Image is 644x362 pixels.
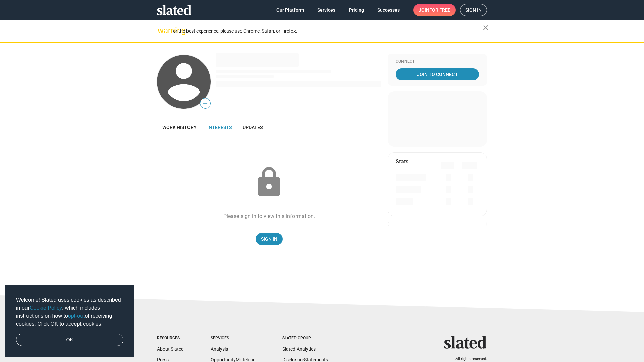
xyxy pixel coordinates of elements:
mat-icon: lock [252,166,286,199]
span: Our Platform [276,4,304,16]
a: Work history [157,119,202,135]
a: Our Platform [271,4,309,16]
span: Successes [377,4,400,16]
a: opt-out [68,313,85,319]
a: Interests [202,119,237,135]
span: Services [317,4,335,16]
a: Join To Connect [396,68,479,80]
a: Analysis [211,346,228,352]
div: Connect [396,59,479,64]
a: Updates [237,119,268,135]
mat-card-title: Stats [396,158,408,165]
a: Joinfor free [413,4,456,16]
span: — [200,99,210,108]
div: Slated Group [282,336,328,341]
a: dismiss cookie message [16,334,123,346]
div: Resources [157,336,184,341]
div: Please sign in to view this information. [223,213,315,220]
span: Welcome! Slated uses cookies as described in our , which includes instructions on how to of recei... [16,296,123,328]
mat-icon: warning [158,26,166,35]
span: Join [419,4,450,16]
div: cookieconsent [5,285,134,357]
a: Sign In [256,233,283,245]
a: Services [312,4,341,16]
span: Sign in [465,4,482,16]
span: Sign In [261,233,277,245]
span: Join To Connect [397,68,478,80]
span: Updates [243,125,263,130]
div: For the best experience, please use Chrome, Safari, or Firefox. [170,26,483,36]
a: Pricing [343,4,369,16]
span: Interests [207,125,232,130]
span: Pricing [349,4,364,16]
mat-icon: close [482,24,490,32]
a: Sign in [460,4,487,16]
a: Successes [372,4,405,16]
div: Services [211,336,256,341]
a: Cookie Policy [30,305,62,311]
a: Slated Analytics [282,346,316,352]
span: for free [429,4,450,16]
a: About Slated [157,346,184,352]
span: Work history [162,125,197,130]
